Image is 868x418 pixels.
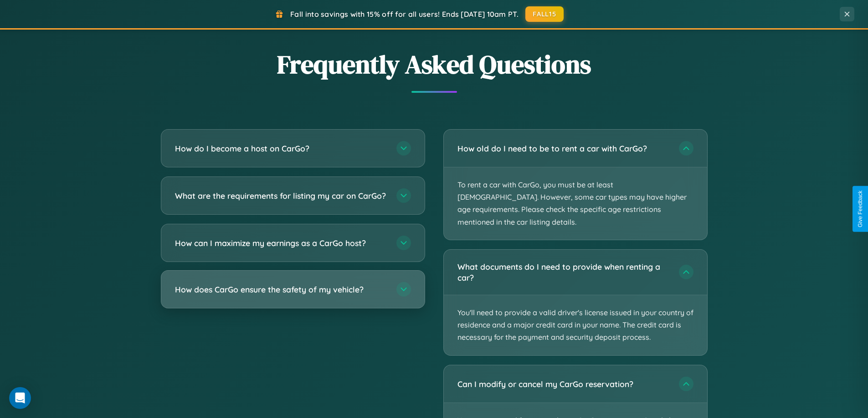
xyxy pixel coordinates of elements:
[457,378,670,389] h3: Can I modify or cancel my CarGo reservation?
[175,237,387,249] h3: How can I maximize my earnings as a CarGo host?
[175,190,387,201] h3: What are the requirements for listing my car on CarGo?
[525,6,564,22] button: FALL15
[857,191,863,227] div: Give Feedback
[175,284,387,295] h3: How does CarGo ensure the safety of my vehicle?
[290,10,519,19] span: Fall into savings with 15% off for all users! Ends [DATE] 10am PT.
[444,295,707,355] p: You'll need to provide a valid driver's license issued in your country of residence and a major c...
[9,387,31,409] div: Open Intercom Messenger
[161,47,708,82] h2: Frequently Asked Questions
[457,261,670,283] h3: What documents do I need to provide when renting a car?
[444,167,707,240] p: To rent a car with CarGo, you must be at least [DEMOGRAPHIC_DATA]. However, some car types may ha...
[175,143,387,154] h3: How do I become a host on CarGo?
[457,143,670,154] h3: How old do I need to be to rent a car with CarGo?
